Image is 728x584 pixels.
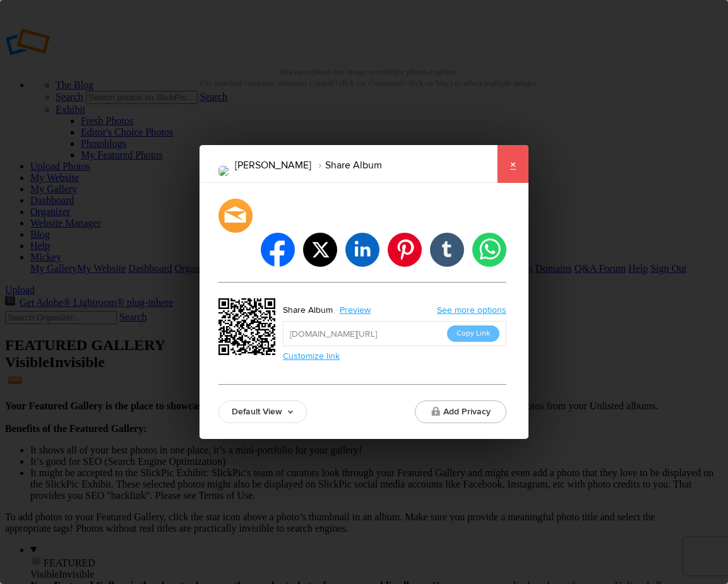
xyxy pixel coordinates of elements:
[283,302,333,318] div: Share Album
[437,305,506,315] a: See more options
[218,298,279,359] div: https://slickpic.us/18266509NchM
[447,325,499,342] button: Copy Link
[430,233,464,267] li: tumblr
[218,400,307,423] a: Default View
[311,155,382,176] li: Share Album
[235,155,311,176] li: [PERSON_NAME]
[345,233,379,267] li: linkedin
[415,400,506,423] button: Add Privacy
[303,233,337,267] li: twitter
[472,233,506,267] li: whatsapp
[497,145,528,183] a: ×
[261,233,295,267] li: facebook
[218,166,229,176] img: Patrica_Vaught_250819_045.png
[333,302,380,318] a: Preview
[388,233,422,267] li: pinterest
[283,351,340,361] a: Customize link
